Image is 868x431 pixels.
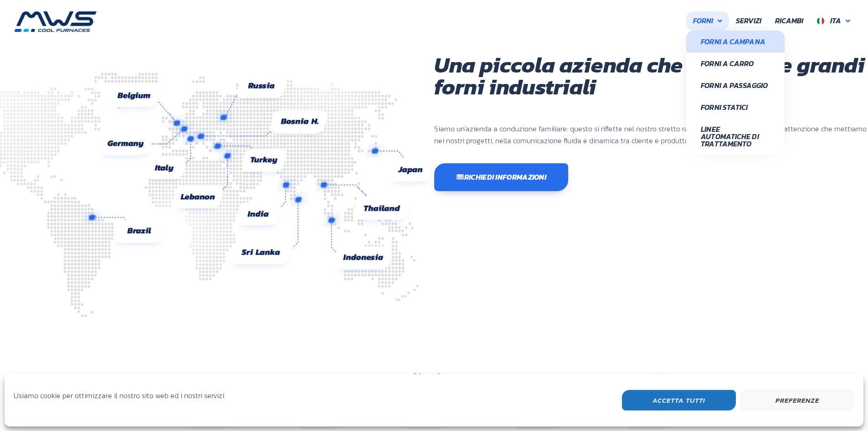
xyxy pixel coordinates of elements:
span: Forni a Passaggio [701,82,770,89]
span: Ita [830,15,841,26]
img: MWS s.r.l. [15,11,97,32]
a: Servizi [729,11,768,31]
a: Forni a Campana [686,31,785,52]
span: Servizi [736,15,761,27]
a: Forni a Passaggio [686,74,785,96]
span: Forni a Campana [701,38,770,45]
span: Richiedi informazioni [456,173,547,181]
span: Forni [693,15,713,27]
img: ✉️ [457,173,464,181]
a: Linee Automatiche di Trattamento [686,118,785,155]
a: Forni a Carro [686,52,785,74]
a: Ricambi [768,11,810,31]
span: Forni a Carro [701,60,770,67]
a: Ita [810,11,857,31]
button: Accetta Tutti [622,390,736,410]
a: Forni Statici [686,96,785,118]
span: Linee Automatiche di Trattamento [701,125,770,147]
a: ✉️Richiedi informazioni [434,163,569,191]
a: Forni [686,11,729,31]
span: Forni Statici [701,104,770,111]
button: Preferenze [740,390,854,410]
div: Usiamo cookie per ottimizzare il nostro sito web ed i nostri servizi. [14,390,226,408]
span: Ricambi [775,15,803,27]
